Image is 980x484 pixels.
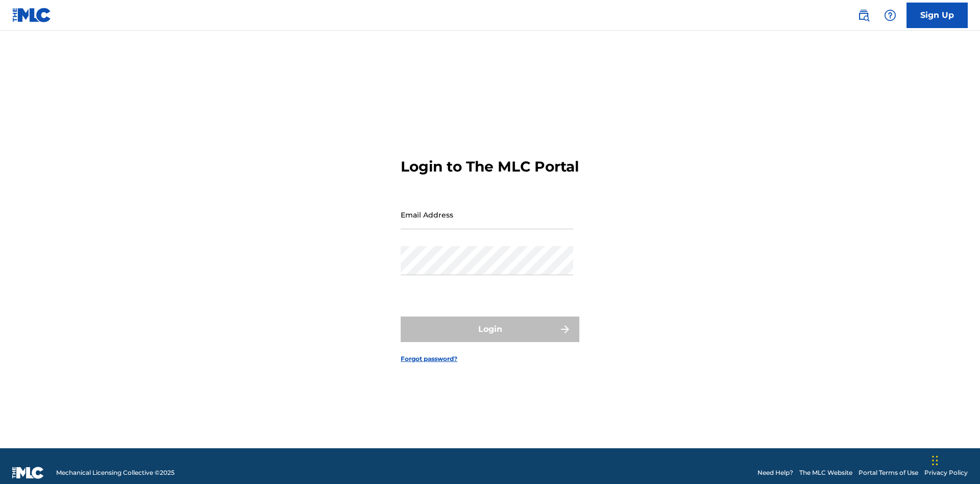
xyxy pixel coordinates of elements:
a: The MLC Website [799,468,852,477]
a: Sign Up [906,3,968,28]
a: Privacy Policy [924,468,968,477]
a: Portal Terms of Use [859,468,918,477]
a: Need Help? [757,468,793,477]
span: Mechanical Licensing Collective © 2025 [56,468,175,477]
h3: Login to The MLC Portal [401,158,579,176]
div: Drag [932,445,938,476]
img: help [884,9,896,21]
img: search [857,9,870,21]
a: Forgot password? [401,354,457,364]
a: Public Search [853,5,874,26]
img: MLC Logo [12,8,52,22]
div: Help [880,5,900,26]
iframe: Chat Widget [929,435,980,484]
img: logo [12,467,44,479]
